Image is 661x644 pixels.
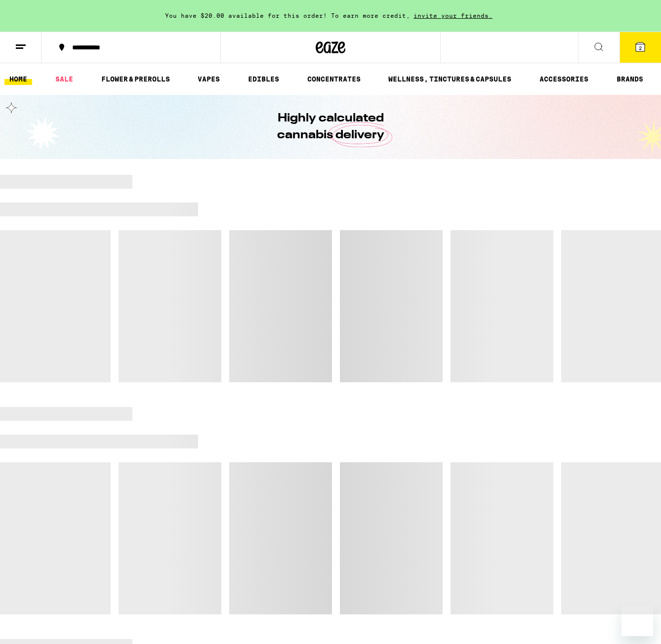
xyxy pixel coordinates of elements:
a: BRANDS [612,73,648,85]
a: EDIBLES [243,73,284,85]
span: You have $20.00 available for this order! To earn more credit, [165,12,410,19]
a: FLOWER & PREROLLS [96,73,175,85]
h1: Highly calculated cannabis delivery [249,110,412,144]
a: CONCENTRATES [302,73,366,85]
span: invite your friends. [410,12,496,19]
iframe: Button to launch messaging window [621,604,653,636]
a: SALE [50,73,78,85]
span: 2 [639,45,642,51]
a: WELLNESS, TINCTURES & CAPSULES [383,73,516,85]
a: HOME [4,73,32,85]
a: ACCESSORIES [535,73,593,85]
button: 2 [620,32,661,63]
a: VAPES [193,73,225,85]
